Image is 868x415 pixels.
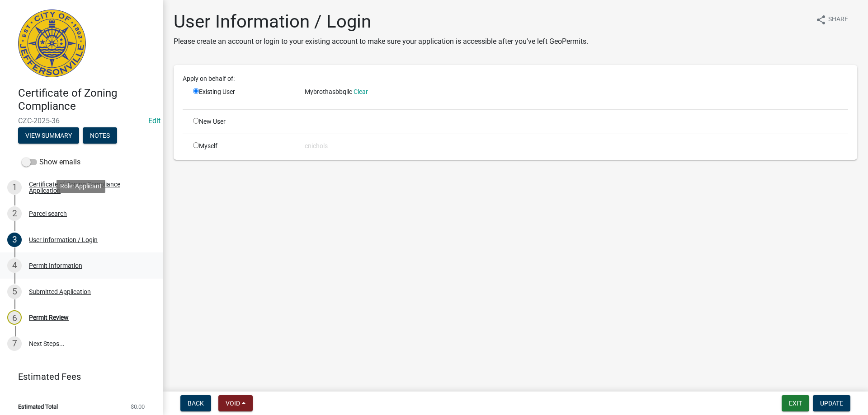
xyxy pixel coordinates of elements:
[83,127,117,144] button: Notes
[29,210,67,217] div: Parcel search
[186,87,298,102] div: Existing User
[226,400,240,407] span: Void
[29,237,98,243] div: User Information / Login
[218,395,253,411] button: Void
[7,310,22,325] div: 6
[131,404,145,410] span: $0.00
[180,395,211,411] button: Back
[29,314,69,321] div: Permit Review
[816,14,826,25] i: share
[354,88,368,95] a: Clear
[174,11,588,33] h1: User Information / Login
[828,14,848,25] span: Share
[57,180,105,193] div: Role: Applicant
[820,400,843,407] span: Update
[782,395,809,411] button: Exit
[174,36,588,47] p: Please create an account or login to your existing account to make sure your application is acces...
[29,289,91,295] div: Submitted Application
[18,117,145,125] span: CZC-2025-36
[148,117,160,125] a: Edit
[186,141,298,151] div: Myself
[7,336,22,351] div: 7
[7,233,22,247] div: 3
[29,262,82,269] div: Permit Information
[18,404,58,410] span: Estimated Total
[7,368,148,386] a: Estimated Fees
[188,400,204,407] span: Back
[808,11,855,28] button: shareShare
[186,117,298,126] div: New User
[7,258,22,273] div: 4
[305,88,352,95] span: Mybrothasbbqllc
[148,117,160,125] wm-modal-confirm: Edit Application Number
[18,127,79,144] button: View Summary
[29,181,148,194] div: Certificate of Zoning Compliance Application
[176,74,855,84] div: Apply on behalf of:
[813,395,850,411] button: Update
[18,9,86,77] img: City of Jeffersonville, Indiana
[18,132,79,140] wm-modal-confirm: Summary
[7,206,22,221] div: 2
[18,87,156,113] h4: Certificate of Zoning Compliance
[7,180,22,195] div: 1
[83,132,117,140] wm-modal-confirm: Notes
[7,284,22,299] div: 5
[22,157,80,168] label: Show emails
